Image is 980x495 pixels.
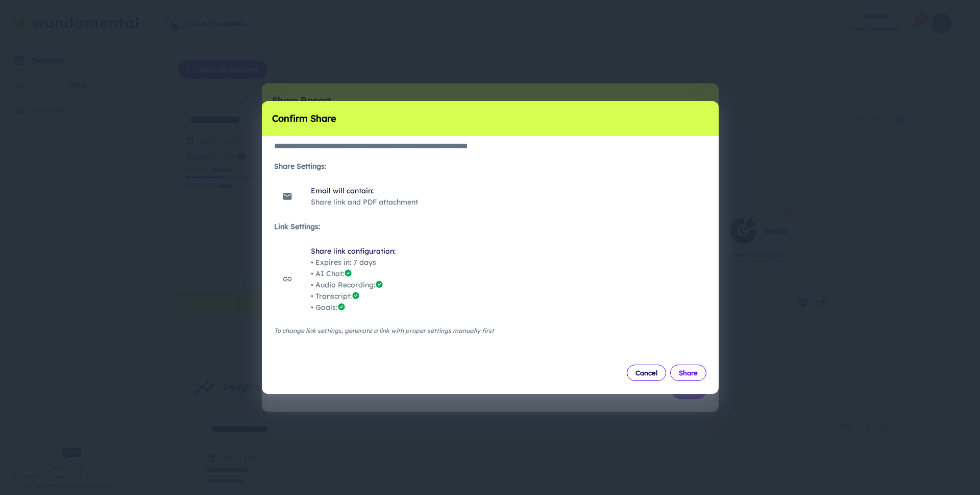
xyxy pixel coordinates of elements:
span: Share link configuration: [311,245,698,257]
p: Share link and PDF attachment [311,196,698,208]
button: Share [670,365,706,381]
span: Email will contain: [311,185,698,196]
h6: Share Settings: [274,161,706,172]
h2: Confirm Share [262,101,719,136]
h6: Link Settings: [274,221,706,232]
span: • Expires in: 7 days • AI Chat: • Audio Recording: • Transcript: • Goals: [311,257,698,313]
span: To change link settings, generate a link with proper settings manually first [274,326,706,335]
button: Cancel [627,365,666,381]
